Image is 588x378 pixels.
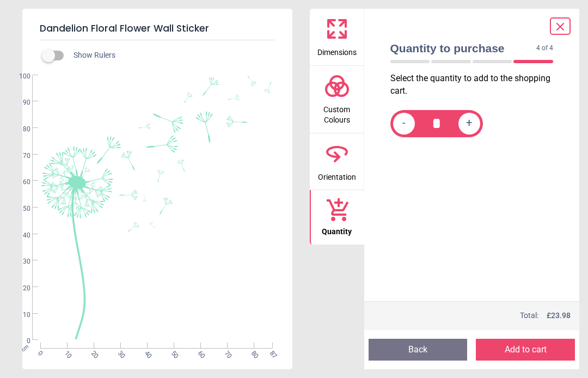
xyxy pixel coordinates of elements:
span: Custom Colours [311,99,363,126]
p: Select the quantity to add to the shopping cart. [390,72,562,97]
span: 0 [35,349,42,356]
span: 20 [89,349,96,356]
span: - [402,117,406,131]
span: 23.98 [551,311,571,320]
span: 80 [10,125,30,134]
span: 0 [10,337,30,346]
span: 10 [62,349,69,356]
div: Total: [389,310,571,321]
span: 4 of 4 [536,44,553,53]
span: + [466,117,472,131]
span: 100 [10,72,30,81]
button: Orientation [310,133,364,190]
span: Orientation [318,167,356,183]
span: 40 [10,231,30,240]
span: 20 [10,284,30,293]
span: 60 [195,349,203,356]
span: 10 [10,310,30,320]
span: 40 [142,349,149,356]
span: 87 [267,349,274,356]
span: 70 [222,349,229,356]
button: Quantity [310,190,364,245]
button: Add to cart [476,339,575,361]
button: Back [369,339,468,361]
h5: Dandelion Floral Flower Wall Sticker [40,17,275,40]
span: cm [20,343,30,353]
span: 50 [10,204,30,214]
div: Show Rulers [48,49,292,62]
span: 80 [249,349,256,356]
button: Custom Colours [310,66,364,133]
span: 30 [115,349,122,356]
span: 70 [10,151,30,161]
span: £ [547,310,571,321]
span: 90 [10,98,30,107]
button: Dimensions [310,9,364,65]
span: 30 [10,257,30,266]
span: 50 [169,349,176,356]
span: Dimensions [317,42,357,58]
span: 60 [10,178,30,187]
span: Quantity [322,221,352,237]
span: Quantity to purchase [390,40,537,56]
